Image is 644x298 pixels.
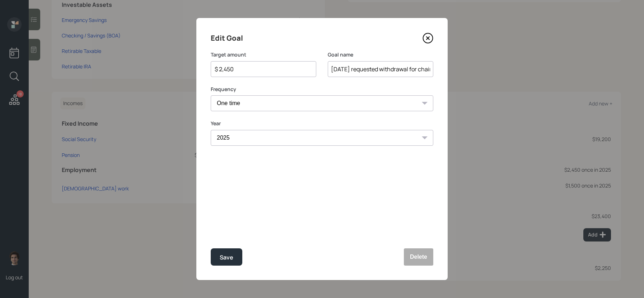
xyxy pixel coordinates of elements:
button: Save [211,248,242,266]
button: Delete [404,248,433,266]
h4: Edit Goal [211,32,243,44]
div: Save [220,253,233,262]
label: Year [211,120,433,127]
label: Frequency [211,86,433,93]
label: Goal name [328,51,433,58]
label: Target amount [211,51,316,58]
